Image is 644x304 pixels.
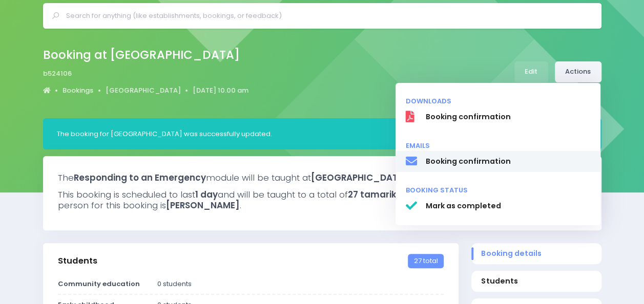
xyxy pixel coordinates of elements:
[471,271,601,292] a: Students
[74,171,206,184] strong: Responding to an Emergency
[425,112,590,122] span: Booking confirmation
[481,276,591,287] span: Students
[396,92,600,106] li: Downloads
[166,199,240,211] strong: [PERSON_NAME]
[58,172,587,183] h3: The module will be taught at on by .
[348,188,399,201] strong: 27 tamariki
[396,181,600,196] li: Booking status
[396,136,600,151] li: Emails
[193,85,248,96] a: [DATE] 10.00 am
[43,69,72,79] span: b524106
[514,61,548,82] a: Edit
[471,243,601,264] a: Booking details
[195,188,218,201] strong: 1 day
[106,85,181,96] a: [GEOGRAPHIC_DATA]
[66,8,587,24] input: Search for anything (like establishments, bookings, or feedback)
[555,61,601,82] a: Actions
[58,256,97,266] h3: Students
[58,279,140,289] strong: Community education
[43,48,240,62] h2: Booking at [GEOGRAPHIC_DATA]
[63,85,93,96] a: Bookings
[396,196,600,217] a: Mark as completed
[311,171,409,184] strong: [GEOGRAPHIC_DATA]
[396,106,600,128] a: Booking confirmation
[481,248,591,259] span: Booking details
[425,156,590,167] span: Booking confirmation
[396,151,600,172] a: Booking confirmation
[425,201,590,211] span: Mark as completed
[57,129,574,139] div: The booking for [GEOGRAPHIC_DATA] was successfully updated.
[151,279,450,289] div: 0 students
[58,189,587,210] h3: This booking is scheduled to last and will be taught to a total of in . The establishment's conta...
[408,254,443,268] span: 27 total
